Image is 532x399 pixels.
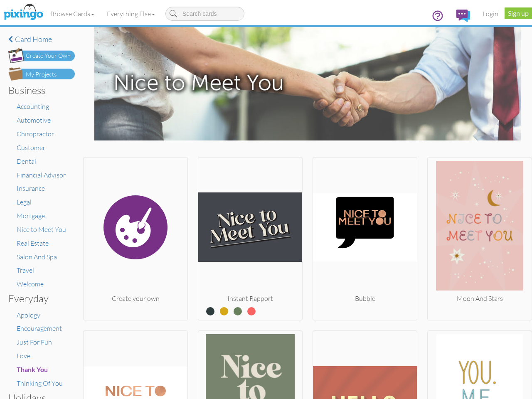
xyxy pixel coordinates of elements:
[456,10,470,22] img: comments.svg
[17,365,48,374] a: Thank You
[17,352,30,360] a: Love
[17,239,49,247] a: Real Estate
[26,52,71,60] div: Create Your Own
[8,67,75,81] img: my-projects-button.png
[476,3,505,24] a: Login
[17,280,44,288] a: Welcome
[17,324,62,332] a: Encouragement
[428,294,532,303] div: Moon And Stars
[17,157,36,165] a: Dental
[101,3,161,24] a: Everything Else
[84,161,187,294] img: create.svg
[505,7,532,19] a: Sign up
[17,379,63,387] a: Thinking Of You
[198,161,302,294] img: 20250527-043656-4a68221cc664-250.jpg
[532,399,532,399] iframe: Chat
[1,2,45,23] img: pixingo logo
[17,225,66,234] a: Nice to Meet You
[94,27,521,140] img: nice-to-meet-you.jpg
[8,85,69,96] h3: Business
[8,293,69,304] h3: Everyday
[17,266,34,274] a: Travel
[428,161,532,294] img: 20201015-182829-51e4a9639e9b-250.jpg
[17,198,32,206] a: Legal
[17,338,52,346] a: Just For Fun
[17,116,51,124] a: Automotive
[17,184,45,192] a: Insurance
[17,311,40,319] a: Apology
[17,171,66,179] a: Financial Advisor
[44,3,101,24] a: Browse Cards
[84,294,187,303] div: Create your own
[26,70,57,79] div: My Projects
[198,294,302,303] div: Instant Rapport
[17,212,45,220] a: Mortgage
[313,294,417,303] div: Bubble
[8,48,75,63] img: create-own-button.png
[17,102,49,111] a: Accounting
[17,253,57,261] a: Salon And Spa
[17,130,54,138] a: Chiropractor
[165,7,244,21] input: Search cards
[313,161,417,294] img: 20190519-053422-a5473d950488-250.jpg
[17,143,45,152] a: Customer
[17,365,48,373] span: Thank You
[8,35,75,44] a: Card home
